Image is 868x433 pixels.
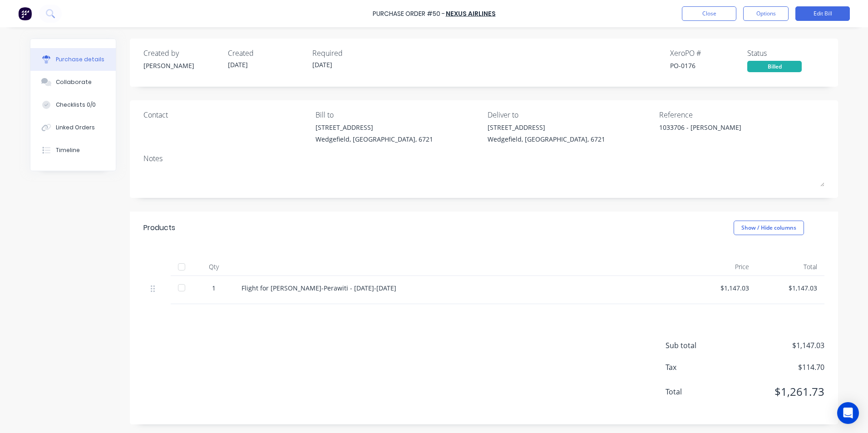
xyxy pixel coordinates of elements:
[30,139,116,162] button: Timeline
[30,48,116,71] button: Purchase details
[747,48,824,59] div: Status
[193,258,234,276] div: Qty
[695,283,749,293] div: $1,147.03
[666,340,734,351] span: Sub total
[143,222,175,233] div: Products
[756,258,824,276] div: Total
[201,283,227,293] div: 1
[18,7,32,20] img: Factory
[316,123,433,132] div: [STREET_ADDRESS]
[837,402,859,424] div: Open Intercom Messenger
[666,362,734,373] span: Tax
[56,55,104,64] div: Purchase details
[734,221,804,235] button: Show / Hide columns
[56,146,80,154] div: Timeline
[659,123,773,143] textarea: 1033706 - [PERSON_NAME]
[795,6,850,21] button: Edit Bill
[688,258,756,276] div: Price
[670,61,747,70] div: PO-0176
[734,340,824,351] span: $1,147.03
[670,48,747,59] div: Xero PO #
[666,386,734,397] span: Total
[682,6,736,21] button: Close
[30,93,116,116] button: Checklists 0/0
[143,61,221,70] div: [PERSON_NAME]
[143,48,221,59] div: Created by
[488,109,653,120] div: Deliver to
[143,153,824,164] div: Notes
[30,71,116,93] button: Collaborate
[446,9,496,18] a: Nexus Airlines
[312,48,390,59] div: Required
[30,116,116,139] button: Linked Orders
[764,283,817,293] div: $1,147.03
[56,101,96,109] div: Checklists 0/0
[488,134,605,144] div: Wedgefield, [GEOGRAPHIC_DATA], 6721
[747,61,802,72] div: Billed
[659,109,824,120] div: Reference
[734,362,824,373] span: $114.70
[316,134,433,144] div: Wedgefield, [GEOGRAPHIC_DATA], 6721
[316,109,481,120] div: Bill to
[143,109,309,120] div: Contact
[743,6,789,21] button: Options
[488,123,605,132] div: [STREET_ADDRESS]
[56,78,92,86] div: Collaborate
[734,384,824,400] span: $1,261.73
[56,123,95,132] div: Linked Orders
[242,283,681,293] div: Flight for [PERSON_NAME]-Perawiti - [DATE]-[DATE]
[373,9,445,19] div: Purchase Order #50 -
[228,48,305,59] div: Created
